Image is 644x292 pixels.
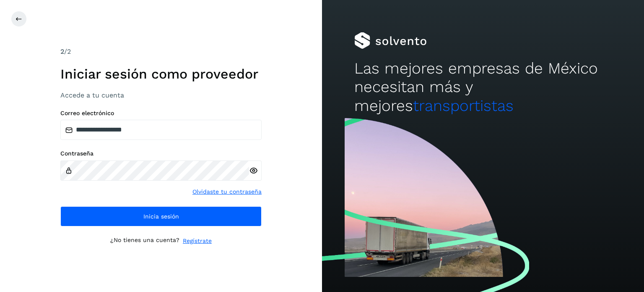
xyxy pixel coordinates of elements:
[183,237,212,245] a: Regístrate
[60,150,262,157] label: Contraseña
[354,59,612,115] h2: Las mejores empresas de México necesitan más y mejores
[60,206,262,226] button: Inicia sesión
[413,97,514,115] span: transportistas
[60,47,262,57] div: /2
[60,110,262,117] label: Correo electrónico
[60,66,262,82] h1: Iniciar sesión como proveedor
[110,237,179,245] p: ¿No tienes una cuenta?
[192,187,262,196] a: Olvidaste tu contraseña
[143,213,179,219] span: Inicia sesión
[60,47,64,55] span: 2
[60,91,262,99] h3: Accede a tu cuenta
